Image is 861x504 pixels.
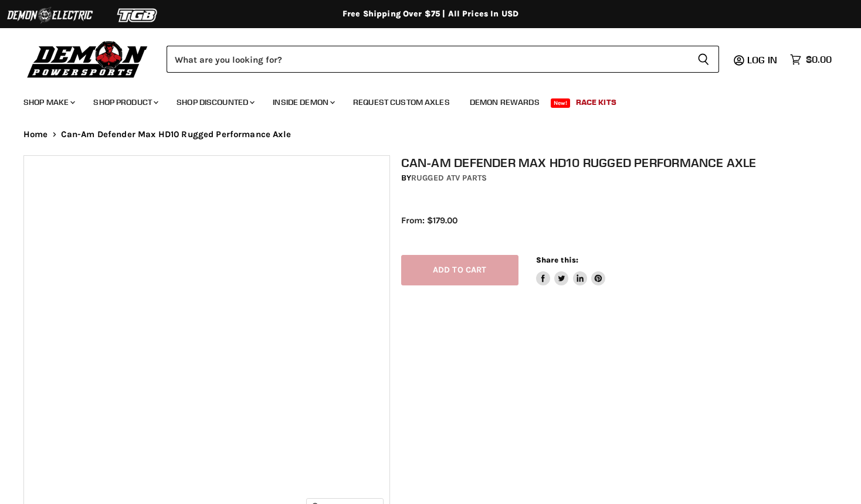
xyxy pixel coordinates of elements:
[167,46,688,73] input: Search
[168,90,262,114] a: Shop Discounted
[401,172,849,185] div: by
[264,90,342,114] a: Inside Demon
[401,215,457,226] span: From: $179.00
[15,86,829,114] ul: Main menu
[344,90,459,114] a: Request Custom Axles
[23,38,152,80] img: Demon Powersports
[94,4,182,26] img: TGB Logo 2
[411,173,487,183] a: Rugged ATV Parts
[747,54,777,66] span: Log in
[806,54,832,65] span: $0.00
[61,130,291,139] span: Can-Am Defender Max HD10 Rugged Performance Axle
[688,46,719,73] button: Search
[23,130,48,139] a: Home
[461,90,548,114] a: Demon Rewards
[551,98,571,108] span: New!
[167,46,719,73] form: Product
[784,51,838,68] a: $0.00
[401,155,849,170] h1: Can-Am Defender Max HD10 Rugged Performance Axle
[15,90,82,114] a: Shop Make
[536,255,606,286] aside: Share this:
[84,90,165,114] a: Shop Product
[536,256,578,264] span: Share this:
[567,90,625,114] a: Race Kits
[742,55,784,65] a: Log in
[6,4,94,26] img: Demon Electric Logo 2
